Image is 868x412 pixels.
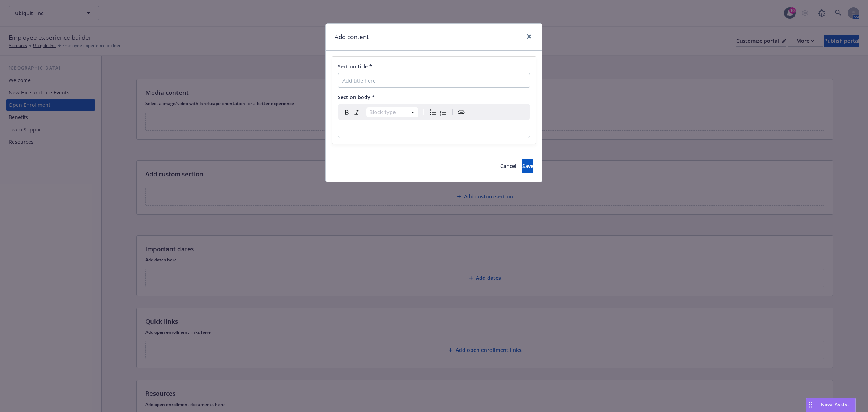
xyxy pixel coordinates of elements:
[338,73,530,88] input: Add title here
[335,32,369,42] h1: Add content
[522,159,533,173] button: Save
[342,107,352,117] button: Bold
[806,398,856,412] button: Nova Assist
[821,402,850,408] span: Nova Assist
[522,163,533,169] span: Save
[500,163,516,169] span: Cancel
[438,107,448,117] button: Numbered list
[428,107,448,117] div: toggle group
[456,107,466,117] button: Create link
[366,107,418,117] button: Block type
[338,94,375,101] span: Section body *
[500,159,516,173] button: Cancel
[525,32,533,41] a: close
[428,107,438,117] button: Bulleted list
[806,398,815,412] div: Drag to move
[338,120,530,138] div: editable markdown
[352,107,362,117] button: Italic
[338,63,372,70] span: Section title *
